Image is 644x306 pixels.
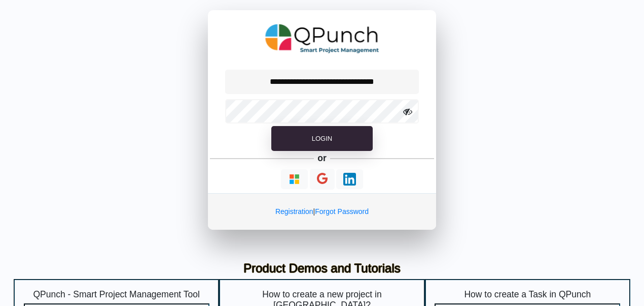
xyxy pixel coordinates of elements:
button: Continue With Google [310,169,335,190]
h5: or [316,151,329,165]
button: Login [271,126,373,151]
img: QPunch [265,20,379,57]
button: Continue With LinkedIn [336,169,363,189]
img: Loading... [343,173,356,186]
h5: QPunch - Smart Project Management Tool [24,289,209,300]
a: Registration [275,207,313,216]
a: Forgot Password [315,207,369,216]
div: | [208,193,436,230]
span: Login [312,135,332,142]
h3: Product Demos and Tutorials [21,261,623,276]
img: Loading... [288,173,301,186]
button: Continue With Microsoft Azure [281,169,308,189]
h5: How to create a Task in QPunch [435,289,620,300]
